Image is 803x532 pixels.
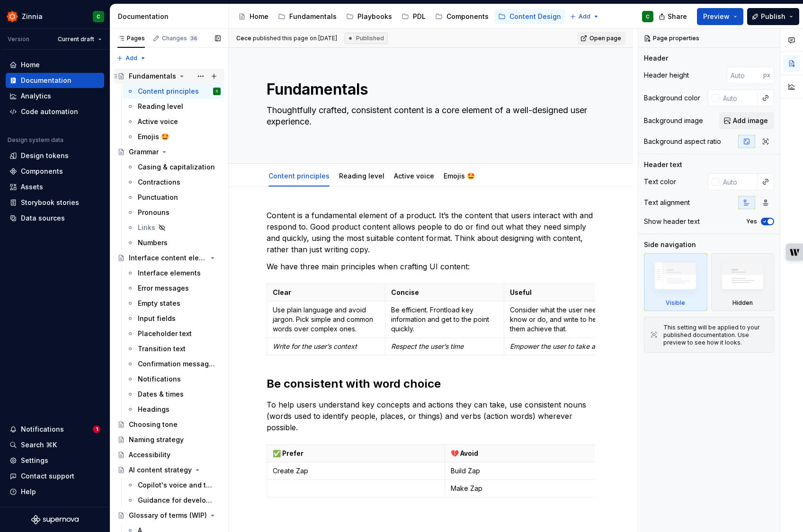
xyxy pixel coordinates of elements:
[138,390,184,399] div: Dates & times
[510,305,616,334] p: Consider what the user needs to know or do, and write to help them achieve that.
[21,471,74,481] div: Contact support
[510,342,610,350] em: Empower the user to take action
[342,9,396,24] a: Playbooks
[123,311,224,326] a: Input fields
[97,13,100,20] div: C
[345,33,388,44] div: Published
[138,496,216,505] div: Guidance for developers
[123,281,224,296] a: Error messages
[114,250,224,266] a: Interface content elements
[138,117,178,126] div: Active voice
[431,9,492,24] a: Components
[21,60,40,70] div: Home
[123,372,224,387] a: Notifications
[644,177,676,186] div: Text color
[138,405,170,414] div: Headings
[666,299,685,307] div: Visible
[31,515,79,524] a: Supernova Logo
[138,223,155,232] div: Links
[21,107,78,116] div: Code automation
[138,329,192,338] div: Placeholder text
[446,12,489,21] div: Components
[711,253,775,311] div: Hidden
[719,173,758,190] input: Auto
[117,35,145,42] div: Pages
[444,172,475,180] a: Emojis 🤩
[189,35,199,42] span: 36
[21,440,57,450] div: Search ⌘K
[123,266,224,281] a: Interface elements
[138,177,180,187] div: Contractions
[451,484,617,493] p: Make Zap
[129,71,176,81] div: Fundamentals
[114,462,224,478] a: AI content strategy
[644,116,703,125] div: Background image
[123,402,224,417] a: Headings
[123,387,224,402] a: Dates & times
[138,374,181,384] div: Notifications
[644,93,700,103] div: Background color
[761,12,785,21] span: Publish
[697,8,743,25] button: Preview
[138,162,215,172] div: Casing & capitalization
[54,33,106,46] button: Current draft
[267,261,595,272] p: We have three main principles when crafting UI content:
[123,356,224,372] a: Confirmation messages
[267,210,595,255] p: Content is a fundamental element of a product. It’s the content that users interact with and resp...
[234,7,565,26] div: Page tree
[123,478,224,493] a: Copilot's voice and tone
[129,511,207,520] div: Glossary of terms (WIP)
[6,73,104,88] a: Documentation
[663,324,768,346] div: This setting will be applied to your published documentation. Use preview to see how it looks.
[21,198,79,207] div: Storybook stories
[114,69,224,84] a: Fundamentals
[394,172,434,180] a: Active voice
[747,8,799,25] button: Publish
[703,12,730,21] span: Preview
[644,217,700,226] div: Show header text
[8,35,29,43] div: Version
[123,84,224,99] a: Content principlesC
[746,218,757,225] label: Yes
[123,129,224,144] a: Emojis 🤩
[763,71,770,79] p: px
[6,422,104,437] button: Notifications1
[138,268,201,278] div: Interface elements
[451,449,617,458] p: 💔 Avoid
[138,284,189,293] div: Error messages
[6,179,104,195] a: Assets
[6,57,104,72] a: Home
[138,87,199,96] div: Content principles
[733,116,768,125] span: Add image
[129,420,178,429] div: Choosing tone
[129,450,170,460] div: Accessibility
[273,466,439,476] p: Create Zap
[719,89,758,106] input: Auto
[391,305,498,334] p: Be efficient. Frontload key information and get to the point quickly.
[234,9,272,24] a: Home
[654,8,693,25] button: Share
[644,198,690,207] div: Text alignment
[398,9,429,24] a: PDL
[123,114,224,129] a: Active voice
[289,12,337,21] div: Fundamentals
[123,220,224,235] a: Links
[6,104,104,119] a: Code automation
[6,469,104,484] button: Contact support
[589,35,621,42] span: Open page
[7,11,18,22] img: 45b30344-6175-44f5-928b-e1fa7fb9357c.png
[646,13,650,20] div: C
[138,344,186,354] div: Transition text
[644,71,689,80] div: Header height
[719,112,774,129] button: Add image
[21,167,63,176] div: Components
[267,376,595,391] h2: Be consistent with word choice
[236,35,251,42] span: Cece
[21,487,36,497] div: Help
[510,288,532,296] strong: Useful
[114,144,224,160] a: Grammar
[22,12,43,21] div: Zinnia
[644,137,721,146] div: Background aspect ratio
[162,35,199,42] div: Changes
[494,9,565,24] a: Content Design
